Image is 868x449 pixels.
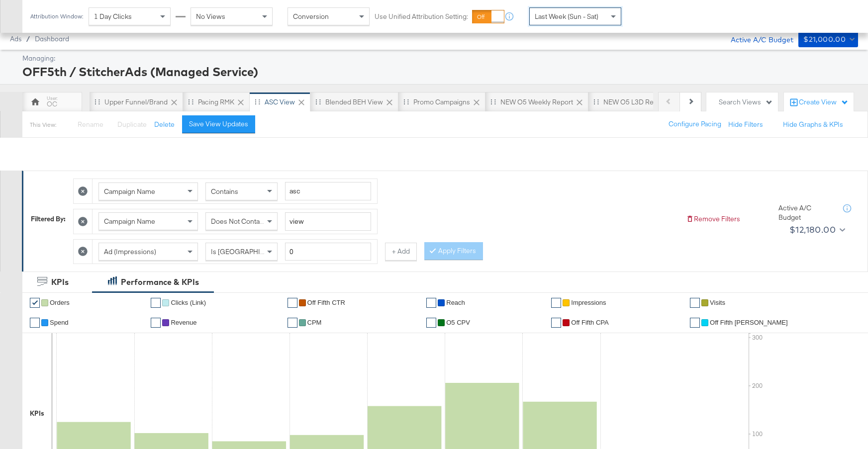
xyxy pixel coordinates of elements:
[285,182,371,200] input: Enter a search term
[30,318,40,328] a: ✔
[690,318,700,328] a: ✔
[426,318,436,328] a: ✔
[728,120,763,129] button: Hide Filters
[803,33,846,46] div: $21,000.00
[265,97,295,107] div: ASC View
[21,35,35,43] span: /
[325,97,383,107] div: Blended BEH View
[30,298,40,308] a: ✔
[151,318,161,328] a: ✔
[78,120,103,129] span: Rename
[255,99,260,104] div: Drag to reorder tab
[783,120,843,129] button: Hide Graphs & KPIs
[385,243,417,261] button: + Add
[710,299,725,306] span: Visits
[307,319,322,326] span: CPM
[211,217,265,226] span: Does Not Contain
[293,12,329,21] span: Conversion
[446,299,465,306] span: Reach
[104,217,155,226] span: Campaign Name
[30,121,56,129] div: This View:
[413,97,470,107] div: Promo Campaigns
[307,299,345,306] span: Off Fifth CTR
[10,35,21,43] span: Ads
[51,276,69,288] div: KPIs
[690,298,700,308] a: ✔
[551,298,561,308] a: ✔
[288,318,297,328] a: ✔
[30,409,44,418] div: KPIs
[719,97,773,107] div: Search Views
[551,318,561,328] a: ✔
[288,298,297,308] a: ✔
[154,120,175,129] button: Delete
[778,203,833,222] div: Active A/C Budget
[117,120,147,129] span: Duplicate
[47,99,57,109] div: OC
[285,243,371,261] input: Enter a number
[30,13,84,20] div: Attribution Window:
[789,222,836,237] div: $12,180.00
[211,187,238,196] span: Contains
[104,187,155,196] span: Campaign Name
[171,319,196,326] span: Revenue
[571,299,606,306] span: Impressions
[375,12,468,21] label: Use Unified Attribution Setting:
[798,31,858,47] button: $21,000.00
[121,276,199,288] div: Performance & KPIs
[104,97,168,107] div: Upper Funnel/Brand
[151,298,161,308] a: ✔
[35,35,69,43] a: Dashboard
[603,97,666,107] div: NEW O5 L3D Report
[720,31,793,46] div: Active A/C Budget
[535,12,598,21] span: Last Week (Sun - Sat)
[95,99,100,104] div: Drag to reorder tab
[785,222,847,238] button: $12,180.00
[285,212,371,231] input: Enter a search term
[171,299,206,306] span: Clicks (Link)
[710,319,788,326] span: Off Fifth [PERSON_NAME]
[50,299,70,306] span: Orders
[22,54,856,63] div: Managing:
[198,97,234,107] div: Pacing RMK
[662,115,728,133] button: Configure Pacing
[22,63,856,80] div: OFF5th / StitcherAds (Managed Service)
[31,214,66,224] div: Filtered By:
[403,99,409,104] div: Drag to reorder tab
[799,97,849,107] div: Create View
[686,214,740,224] button: Remove Filters
[446,319,470,326] span: O5 CPV
[188,99,193,104] div: Drag to reorder tab
[189,119,248,129] div: Save View Updates
[211,247,287,256] span: Is [GEOGRAPHIC_DATA]
[182,115,255,133] button: Save View Updates
[315,99,321,104] div: Drag to reorder tab
[426,298,436,308] a: ✔
[104,247,156,256] span: Ad (Impressions)
[571,319,608,326] span: off fifth CPA
[196,12,225,21] span: No Views
[500,97,573,107] div: NEW O5 Weekly Report
[94,12,132,21] span: 1 Day Clicks
[593,99,599,104] div: Drag to reorder tab
[490,99,496,104] div: Drag to reorder tab
[50,319,69,326] span: Spend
